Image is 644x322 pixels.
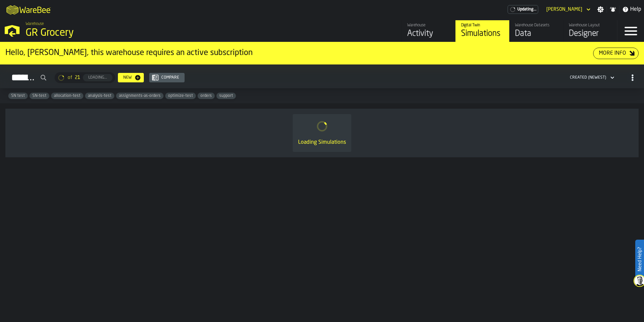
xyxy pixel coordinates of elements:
[461,28,504,39] div: Simulations
[198,93,215,98] span: orders
[617,20,644,42] label: button-toggle-Menu
[52,72,118,83] div: ButtonLoadMore-Loading...-Prev-First-Last
[5,48,593,58] div: Hello, [PERSON_NAME], this warehouse requires an active subscription
[569,23,612,28] div: Warehouse Layout
[8,93,28,98] span: SN test
[509,20,563,42] a: link-to-/wh/i/e451d98b-95f6-4604-91ff-c80219f9c36d/data
[118,73,144,82] button: button-New
[407,28,450,39] div: Activity
[26,22,44,26] span: Warehouse
[401,20,455,42] a: link-to-/wh/i/e451d98b-95f6-4604-91ff-c80219f9c36d/feed/
[515,28,558,39] div: Data
[508,5,538,14] div: Menu Subscription
[563,20,617,42] a: link-to-/wh/i/e451d98b-95f6-4604-91ff-c80219f9c36d/designer
[570,75,606,80] div: DropdownMenuValue-2
[619,5,644,14] label: button-toggle-Help
[544,5,592,14] div: DropdownMenuValue-Jessica Derkacz
[517,7,537,12] span: Updating...
[116,93,163,98] span: assignments-as-orders
[407,23,450,28] div: Warehouse
[567,74,616,82] div: DropdownMenuValue-2
[159,75,182,80] div: Compare
[593,48,639,59] button: button-More Info
[508,5,538,14] a: link-to-/wh/i/e451d98b-95f6-4604-91ff-c80219f9c36d/pricing/
[30,93,49,98] span: SN-test
[165,93,196,98] span: optimize-test
[217,93,236,98] span: support
[149,73,185,82] button: button-Compare
[461,23,504,28] div: Digital Twin
[83,74,112,81] button: button-Loading...
[546,7,582,12] div: DropdownMenuValue-Jessica Derkacz
[594,6,607,13] label: button-toggle-Settings
[455,20,509,42] a: link-to-/wh/i/e451d98b-95f6-4604-91ff-c80219f9c36d/simulations
[607,6,619,13] label: button-toggle-Notifications
[569,28,612,39] div: Designer
[75,75,80,80] span: 21
[636,240,643,278] label: Need Help?
[26,27,207,39] div: GR Grocery
[86,75,110,80] div: Loading...
[298,138,346,146] div: Loading Simulations
[515,23,558,28] div: Warehouse Datasets
[85,93,114,98] span: analysis-test
[596,49,629,57] div: More Info
[68,75,72,80] span: of
[121,75,134,80] div: New
[5,109,639,157] div: ItemListCard-
[51,93,83,98] span: allocation-test
[630,5,641,14] span: Help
